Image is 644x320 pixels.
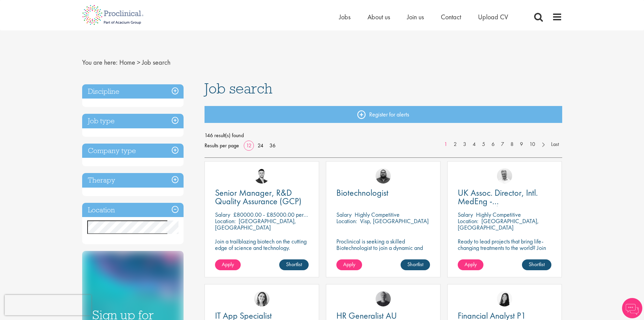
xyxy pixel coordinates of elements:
span: Salary [458,211,473,218]
a: Contact [441,13,461,21]
img: Nur Ergiydiren [254,291,269,306]
a: Apply [336,259,362,270]
a: 12 [244,142,254,149]
h3: Location [82,203,184,217]
p: Highly Competitive [476,211,521,218]
span: Salary [336,211,352,218]
a: 24 [255,142,266,149]
a: 4 [469,141,479,148]
h3: Discipline [82,84,184,99]
img: Chatbot [622,298,642,318]
p: Ready to lead projects that bring life-changing treatments to the world? Join our client at the f... [458,238,551,270]
p: Proclinical is seeking a skilled Biotechnologist to join a dynamic and innovative team on a contr... [336,238,430,257]
a: Senior Manager, R&D Quality Assurance (GCP) [215,189,309,206]
a: 8 [507,141,517,148]
a: 5 [479,141,488,148]
h3: Job type [82,114,184,128]
a: Shortlist [279,259,309,270]
a: Apply [458,259,483,270]
span: Apply [464,261,477,268]
span: Biotechnologist [336,187,388,198]
span: 146 result(s) found [205,130,562,141]
a: IT App Specialist [215,312,309,320]
a: 10 [526,141,539,148]
span: Salary [215,211,230,218]
p: [GEOGRAPHIC_DATA], [GEOGRAPHIC_DATA] [458,217,539,231]
a: HR Generalist AU [336,312,430,320]
a: Jobs [339,13,351,21]
iframe: reCAPTCHA [5,295,91,315]
p: Highly Competitive [355,211,400,218]
a: Last [548,141,562,148]
span: Job search [142,58,170,67]
span: Senior Manager, R&D Quality Assurance (GCP) [215,187,302,207]
a: 36 [267,142,278,149]
a: Join us [407,13,424,21]
a: breadcrumb link [119,58,135,67]
a: 1 [441,141,451,148]
a: Upload CV [478,13,508,21]
span: Results per page [205,141,239,151]
img: Felix Zimmer [376,291,391,306]
a: Register for alerts [205,106,562,123]
span: UK Assoc. Director, Intl. MedEng - Oncology/Hematology [458,187,541,215]
span: Apply [343,261,355,268]
a: UK Assoc. Director, Intl. MedEng - Oncology/Hematology [458,189,551,206]
span: You are here: [82,58,118,67]
a: 6 [488,141,498,148]
span: > [137,58,140,67]
p: Visp, [GEOGRAPHIC_DATA] [360,217,429,225]
img: Ashley Bennett [376,168,391,184]
img: Numhom Sudsok [497,291,512,306]
span: Location: [215,217,236,225]
p: £80000.00 - £85000.00 per annum [233,211,320,218]
span: Location: [336,217,357,225]
span: Location: [458,217,478,225]
a: Shortlist [401,259,430,270]
span: Job search [205,79,272,98]
a: Biotechnologist [336,189,430,197]
a: About us [367,13,390,21]
a: Shortlist [522,259,551,270]
img: Joshua Godden [254,168,269,184]
h3: Company type [82,144,184,158]
p: Join a trailblazing biotech on the cutting edge of science and technology. [215,238,309,251]
h3: Therapy [82,173,184,188]
span: Apply [222,261,234,268]
a: 2 [450,141,460,148]
p: [GEOGRAPHIC_DATA], [GEOGRAPHIC_DATA] [215,217,296,231]
a: 9 [517,141,526,148]
a: 3 [460,141,470,148]
a: Apply [215,259,241,270]
a: 7 [498,141,507,148]
img: Joshua Bye [497,168,512,184]
a: Financial Analyst P1 [458,312,551,320]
